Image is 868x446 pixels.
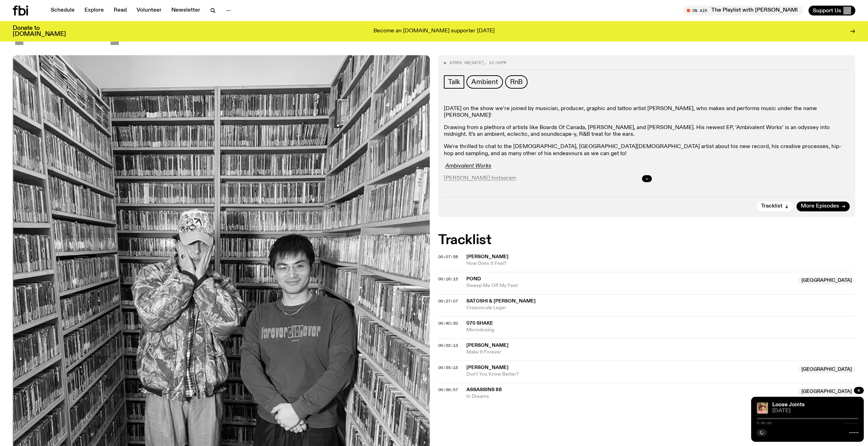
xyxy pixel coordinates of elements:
span: Assassins 88 [466,387,502,392]
span: 00:55:15 [438,365,458,370]
a: RnB [505,75,528,89]
button: On AirThe Playlist with [PERSON_NAME] [683,6,803,15]
span: More Episodes [801,204,839,209]
span: 00:07:58 [438,254,458,260]
span: Crepuscule Leger [466,305,855,311]
span: [GEOGRAPHIC_DATA] [798,388,855,395]
button: Tracklist [757,202,793,211]
a: Schedule [46,6,79,15]
button: 00:52:13 [438,344,458,348]
a: Talk [444,75,464,89]
span: Pond [466,276,481,281]
span: Microdosing [466,327,855,333]
button: Support Us [809,6,855,15]
a: Explore [80,6,108,15]
button: 00:56:57 [438,388,458,392]
h2: Tracklist [438,234,855,247]
span: [DATE] [13,15,120,47]
span: 00:52:13 [438,343,458,348]
span: Satoshi & [PERSON_NAME] [466,299,536,304]
span: , 12:00pm [484,60,506,65]
span: [GEOGRAPHIC_DATA] [798,277,855,284]
a: Ambivalent Works [445,163,491,169]
span: [PERSON_NAME] [466,365,509,370]
button: 00:27:07 [438,299,458,303]
span: Ambient [471,78,498,86]
span: Make It Forever [466,349,855,356]
span: Tracklist [761,204,782,209]
p: We're thrilled to chat to the [DEMOGRAPHIC_DATA], [GEOGRAPHIC_DATA][DEMOGRAPHIC_DATA] artist abou... [444,144,850,157]
a: More Episodes [797,202,850,211]
span: 00:40:20 [438,320,458,326]
span: [DATE] [772,408,858,414]
span: [PERSON_NAME] [466,254,509,259]
span: [DATE] [469,60,484,65]
a: Ambient [466,75,503,89]
span: How Does It Feel? [466,260,855,267]
span: Support Us [813,7,841,14]
span: 070 Shake [466,321,493,326]
span: 00:27:07 [438,298,458,304]
img: Tyson stands in front of a paperbark tree wearing orange sunglasses, a suede bucket hat and a pin... [757,402,768,414]
span: Don't You Know Better? [466,371,794,378]
a: Read [109,6,131,15]
a: Volunteer [132,6,166,15]
button: 00:40:20 [438,321,458,325]
a: Loose Joints [772,402,805,408]
h3: Donate to [DOMAIN_NAME] [13,25,66,37]
button: 00:07:58 [438,255,458,259]
p: Become an [DOMAIN_NAME] supporter [DATE] [373,28,495,34]
span: 0:00:00 [757,421,772,425]
button: 00:16:15 [438,277,458,281]
span: -:--:-- [843,421,858,425]
span: [GEOGRAPHIC_DATA] [798,366,855,373]
span: Aired on [449,60,469,65]
span: In Dreams [466,393,794,400]
span: Talk [448,78,460,86]
span: 00:56:57 [438,387,458,393]
span: 00:16:15 [438,276,458,282]
span: RnB [510,78,523,86]
p: Drawing from a plethora of artists like Boards Of Canada, [PERSON_NAME], and [PERSON_NAME]. His n... [444,125,850,138]
span: [PERSON_NAME] [466,343,509,348]
span: Sweep Me Off My Feet [466,282,794,289]
p: [DATE] on the show we’re joined by musician, producer, graphic and tattoo artist [PERSON_NAME], w... [444,106,850,119]
a: Newsletter [167,6,205,15]
button: 00:55:15 [438,366,458,370]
